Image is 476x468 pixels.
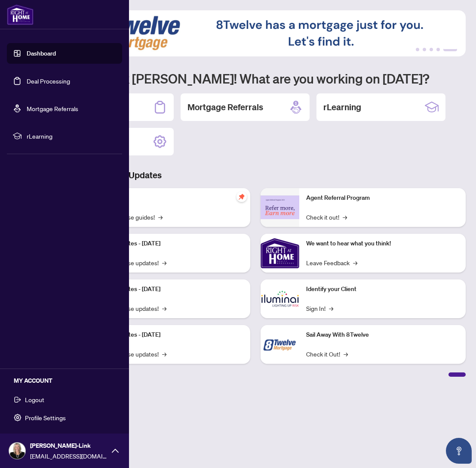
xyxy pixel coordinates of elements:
[430,48,433,51] button: 3
[423,48,426,51] button: 2
[261,195,299,219] img: Agent Referral Program
[306,239,459,248] p: We want to hear what you think!
[306,304,333,313] a: Sign In!→
[90,285,243,294] p: Platform Updates - [DATE]
[261,279,299,318] img: Identify your Client
[343,212,347,222] span: →
[329,304,333,313] span: →
[162,349,166,359] span: →
[158,212,163,222] span: →
[261,234,299,273] img: We want to hear what you think!
[7,410,122,425] button: Profile Settings
[306,212,347,222] a: Check it out!→
[27,50,56,57] a: Dashboard
[306,349,348,359] a: Check it Out!→
[446,438,472,464] button: Open asap
[45,169,466,181] h3: Brokerage & Industry Updates
[14,376,122,385] h5: MY ACCOUNT
[162,258,166,267] span: →
[45,10,466,56] img: Slide 4
[162,304,166,313] span: →
[7,392,122,407] button: Logout
[436,48,440,51] button: 4
[416,48,419,51] button: 1
[90,193,243,203] p: Self-Help
[90,330,243,340] p: Platform Updates - [DATE]
[45,70,466,87] h1: Welcome back [PERSON_NAME]! What are you working on [DATE]?
[353,258,357,267] span: →
[90,239,243,248] p: Platform Updates - [DATE]
[27,131,116,141] span: rLearning
[30,451,107,461] span: [EMAIL_ADDRESS][DOMAIN_NAME]
[306,285,459,294] p: Identify your Client
[261,325,299,364] img: Sail Away With 8Twelve
[7,4,34,25] img: logo
[25,411,66,425] span: Profile Settings
[27,77,70,85] a: Deal Processing
[323,101,361,113] h2: rLearning
[30,441,107,450] span: [PERSON_NAME]-Link
[306,258,357,267] a: Leave Feedback→
[187,101,263,113] h2: Mortgage Referrals
[236,192,247,202] span: pushpin
[306,330,459,340] p: Sail Away With 8Twelve
[27,105,78,112] a: Mortgage Referrals
[344,349,348,359] span: →
[306,193,459,203] p: Agent Referral Program
[9,443,25,459] img: Profile Icon
[25,393,44,406] span: Logout
[443,48,457,51] button: 5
